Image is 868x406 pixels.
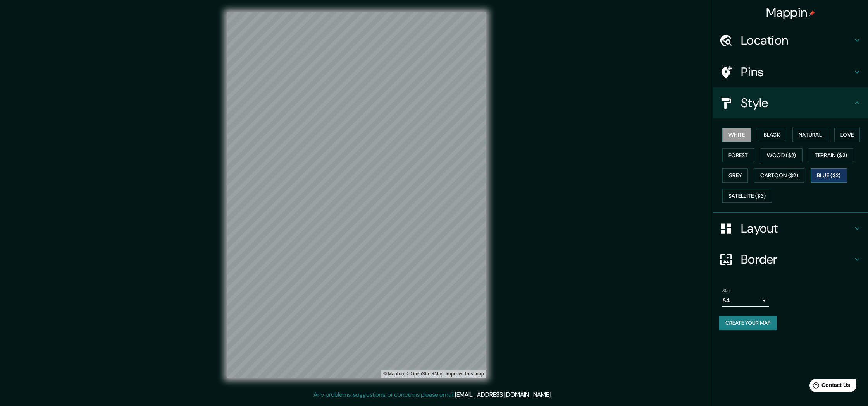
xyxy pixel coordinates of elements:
div: A4 [722,294,769,307]
button: Blue ($2) [811,168,847,183]
div: Layout [713,213,868,244]
button: Grey [722,168,748,183]
button: Love [834,128,860,142]
button: Create your map [719,316,777,330]
a: Map feedback [446,371,484,377]
div: Style [713,87,868,118]
div: . [553,390,555,399]
button: Terrain ($2) [809,148,854,163]
div: Location [713,25,868,56]
canvas: Map [227,12,486,378]
img: pin-icon.png [809,10,815,17]
button: Black [758,128,787,142]
button: Satellite ($3) [722,189,772,203]
iframe: Help widget launcher [799,376,859,397]
h4: Layout [741,221,852,236]
a: OpenStreetMap [406,371,443,377]
button: Cartoon ($2) [754,168,804,183]
label: Size [722,288,730,294]
button: Wood ($2) [761,148,803,163]
h4: Border [741,252,852,267]
h4: Pins [741,64,852,80]
button: White [722,128,751,142]
div: . [552,390,553,399]
button: Natural [792,128,828,142]
h4: Location [741,33,852,48]
p: Any problems, suggestions, or concerns please email . [313,390,552,399]
div: Pins [713,57,868,87]
a: [EMAIL_ADDRESS][DOMAIN_NAME] [455,391,551,399]
h4: Style [741,95,852,111]
a: Mapbox [383,371,405,377]
button: Forest [722,148,754,163]
h4: Mappin [766,5,815,20]
div: Border [713,244,868,275]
